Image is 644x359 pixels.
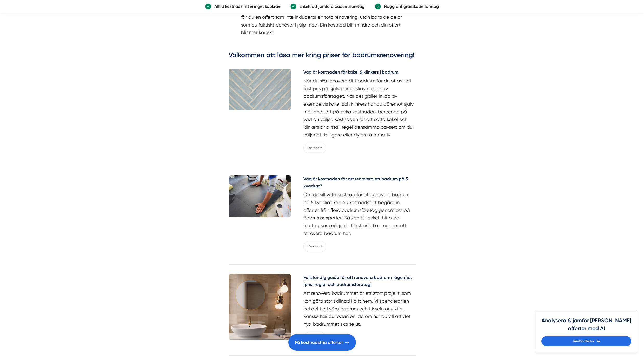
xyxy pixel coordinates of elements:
a: Fullständig guide för att renovera badrum i lägenhet (pris, regler och badrumsföretag) [303,274,416,289]
a: Vad är kostnaden för kakel & klinkers i badrum [303,69,416,77]
span: Få kostnadsfria offerter [295,339,343,346]
img: Fullständig guide för att renovera badrum i lägenhet (pris, regler och badrumsföretag) [229,274,291,340]
p: När du ska renovera ditt badrum får du oftast ett fast pris på själva arbetskostnaden av badrumsf... [303,77,416,139]
p: Om du vill veta kostnad för att renovera badrum på 5 kvadrat kan du kostnadsfritt begära in offer... [303,191,416,237]
a: Läs vidare [303,241,326,252]
a: Få kostnadsfria offerter [288,334,356,351]
a: Vad är kostnaden för att renovera ett badrum på 5 kvadrat? [303,175,416,191]
img: Vad är kostnaden för att renovera ett badrum på 5 kvadrat? [229,175,291,217]
a: Läs vidare [303,143,326,153]
a: Läs vidare [303,332,326,343]
h4: Analysera & jämför [PERSON_NAME] offerter med AI [541,317,631,336]
h3: Välkommen att läsa mer kring priser för badrumsrenovering! [229,50,416,62]
a: Jämför offerter [541,336,631,346]
span: Jämför offerter [572,339,594,344]
p: Alltid kostnadsfritt & inget köpkrav [211,3,280,10]
p: Enkelt att jämföra badumsföretag [296,3,364,10]
img: Vad är kostnaden för kakel & klinkers i badrum [229,69,291,110]
p: Att renovera badrummet är ett stort projekt, som kan göra stor skillnad i ditt hem. Vi spenderar ... [303,289,416,328]
p: Noggrant granskade företag [381,3,439,10]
